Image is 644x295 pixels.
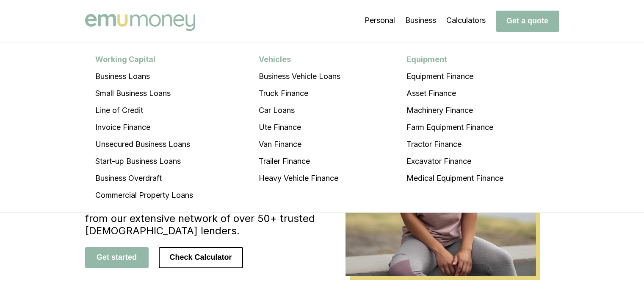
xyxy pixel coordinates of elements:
button: Check Calculator [159,247,243,268]
div: Working Capital [85,51,203,68]
a: Get a quote [496,16,559,25]
a: Business Vehicle Loans [249,68,351,85]
a: Heavy Vehicle Finance [249,170,351,187]
a: Van Finance [249,136,351,153]
a: Ute Finance [249,119,351,136]
a: Get started [85,253,149,261]
a: Business Loans [85,68,203,85]
button: Get a quote [496,11,559,32]
img: Emu Money logo [85,14,195,31]
button: Get started [85,247,149,268]
a: Invoice Finance [85,119,203,136]
a: Machinery Finance [396,102,514,119]
a: Truck Finance [249,85,351,102]
div: Equipment [396,51,514,68]
a: Tractor Finance [396,136,514,153]
a: Unsecured Business Loans [85,136,203,153]
a: Commercial Property Loans [85,187,203,204]
a: Medical Equipment Finance [396,170,514,187]
a: Check Calculator [159,253,243,261]
a: Equipment Finance [396,68,514,85]
a: Excavator Finance [396,153,514,170]
div: Vehicles [249,51,351,68]
a: Car Loans [249,102,351,119]
h4: Discover the perfect loan tailored to your needs from our extensive network of over 50+ trusted [... [85,200,322,237]
a: Asset Finance [396,85,514,102]
a: Trailer Finance [249,153,351,170]
a: Farm Equipment Finance [396,119,514,136]
a: Line of Credit [85,102,203,119]
a: Business Overdraft [85,170,203,187]
a: Start-up Business Loans [85,153,203,170]
a: Small Business Loans [85,85,203,102]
